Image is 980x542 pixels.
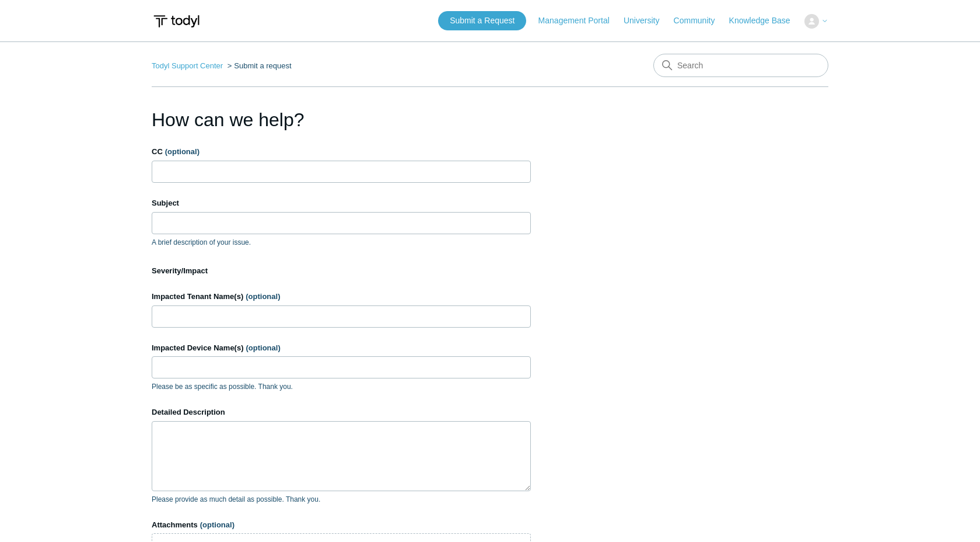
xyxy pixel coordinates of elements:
[165,147,199,156] span: (optional)
[152,146,531,158] label: CC
[152,197,531,209] label: Subject
[152,11,201,32] img: Todyl Support Center Help Center home page
[624,15,671,27] a: University
[674,15,727,27] a: Community
[152,106,531,134] h1: How can we help?
[246,343,281,352] span: (optional)
[200,520,235,529] span: (optional)
[653,54,828,77] input: Search
[152,494,531,505] p: Please provide as much detail as possible. Thank you.
[729,15,802,27] a: Knowledge Base
[152,342,531,354] label: Impacted Device Name(s)
[152,61,225,70] li: Todyl Support Center
[538,15,621,27] a: Management Portal
[225,61,292,70] li: Submit a request
[246,292,280,301] span: (optional)
[152,61,223,70] a: Todyl Support Center
[152,237,531,248] p: A brief description of your issue.
[438,11,526,30] a: Submit a Request
[152,291,531,303] label: Impacted Tenant Name(s)
[152,381,531,392] p: Please be as specific as possible. Thank you.
[152,519,531,531] label: Attachments
[152,265,531,277] label: Severity/Impact
[152,406,531,418] label: Detailed Description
